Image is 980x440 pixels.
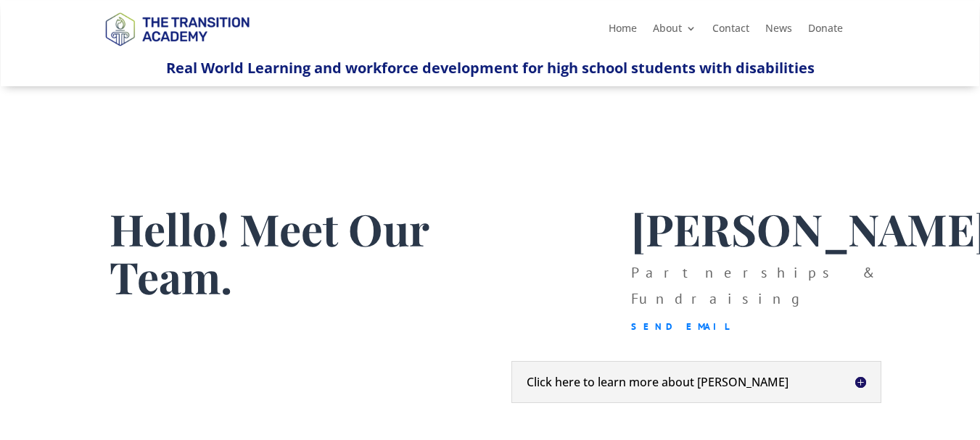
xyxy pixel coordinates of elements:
[166,58,815,78] span: Real World Learning and workforce development for high school students with disabilities
[712,23,749,39] a: Contact
[631,320,730,333] a: Send Email
[110,199,429,305] span: Hello! Meet Our Team.
[808,23,843,39] a: Donate
[527,376,866,388] h5: Click here to learn more about [PERSON_NAME]
[99,43,255,57] a: Logo-Noticias
[609,23,637,39] a: Home
[653,23,696,39] a: About
[99,3,255,54] img: TTA Brand_TTA Primary Logo_Horizontal_Light BG
[631,263,875,308] span: Partnerships & Fundraising
[765,23,792,39] a: News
